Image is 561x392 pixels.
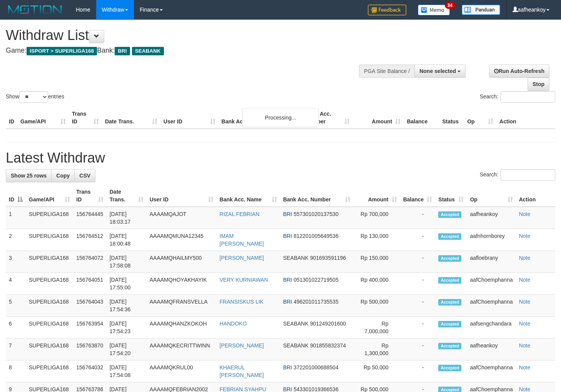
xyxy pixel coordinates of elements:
a: Note [519,255,531,261]
td: aafsengchandara [467,317,516,339]
td: SUPERLIGA168 [26,273,73,295]
td: - [400,251,436,273]
td: Rp 7,000,000 [354,317,400,339]
td: - [400,273,436,295]
span: SEABANK [283,342,309,349]
td: [DATE] 18:00:48 [107,229,147,251]
td: 5 [6,295,26,317]
td: 156764043 [73,295,106,317]
a: [PERSON_NAME] [220,342,264,349]
th: Bank Acc. Name [219,107,302,129]
span: BRI [283,233,292,239]
td: 3 [6,251,26,273]
td: AAAAMQAJOT [147,207,217,229]
label: Search: [480,169,555,181]
td: [DATE] 17:55:00 [107,273,147,295]
th: Op: activate to sort column ascending [467,185,516,207]
td: aafChoemphanna [467,295,516,317]
a: VERY KURNIAWAN [220,277,268,283]
td: [DATE] 17:54:20 [107,339,147,360]
a: [PERSON_NAME] [220,255,264,261]
td: 2 [6,229,26,251]
th: Date Trans.: activate to sort column ascending [107,185,147,207]
td: Rp 700,000 [354,207,400,229]
th: ID [6,107,17,129]
td: Rp 130,000 [354,229,400,251]
a: Note [519,233,531,239]
td: 156764032 [73,360,106,382]
label: Show entries [6,91,64,103]
div: Processing... [242,108,319,127]
select: Showentries [19,91,48,103]
a: CSV [74,169,95,182]
a: HANDOKO [220,321,247,327]
span: Copy 051301022719505 to clipboard [294,277,339,283]
span: Accepted [438,365,461,371]
td: Rp 150,000 [354,251,400,273]
a: Note [519,342,531,349]
span: BRI [283,364,292,370]
td: 156764051 [73,273,106,295]
td: 8 [6,360,26,382]
span: Accepted [438,277,461,284]
td: 156763954 [73,317,106,339]
th: Action [516,185,555,207]
input: Search: [501,91,555,103]
img: panduan.png [462,5,500,15]
th: Action [496,107,555,129]
a: Copy [51,169,75,182]
td: AAAAMQMUNA12345 [147,229,217,251]
span: None selected [419,68,456,74]
td: 1 [6,207,26,229]
div: PGA Site Balance / [359,65,414,78]
th: Amount [353,107,404,129]
td: [DATE] 17:54:23 [107,317,147,339]
img: MOTION_logo.png [6,4,64,15]
a: KHAERUL [PERSON_NAME] [220,364,264,378]
td: SUPERLIGA168 [26,317,73,339]
td: - [400,317,436,339]
a: Stop [528,78,549,91]
span: Copy 901855832374 to clipboard [310,342,346,349]
a: FRANSISKUS LIK [220,299,264,305]
th: Status: activate to sort column ascending [435,185,467,207]
td: SUPERLIGA168 [26,360,73,382]
td: SUPERLIGA168 [26,295,73,317]
td: AAAAMQHAILMY500 [147,251,217,273]
span: SEABANK [283,255,309,261]
td: - [400,360,436,382]
th: Trans ID: activate to sort column ascending [73,185,106,207]
span: BRI [115,47,130,55]
td: [DATE] 17:54:36 [107,295,147,317]
th: Balance [404,107,439,129]
td: AAAAMQFRANSVELLA [147,295,217,317]
span: Copy 496201011735535 to clipboard [294,299,339,305]
td: 156764512 [73,229,106,251]
span: Accepted [438,321,461,327]
td: [DATE] 18:03:17 [107,207,147,229]
th: User ID: activate to sort column ascending [147,185,217,207]
span: Copy 557301020137530 to clipboard [294,211,339,217]
th: Date Trans. [102,107,160,129]
td: aafheankoy [467,207,516,229]
input: Search: [501,169,555,181]
td: [DATE] 17:58:08 [107,251,147,273]
td: aafChoemphanna [467,360,516,382]
a: Note [519,321,531,327]
td: 4 [6,273,26,295]
a: Note [519,299,531,305]
td: AAAAMQKECRITTWINN [147,339,217,360]
td: SUPERLIGA168 [26,207,73,229]
td: SUPERLIGA168 [26,229,73,251]
th: Bank Acc. Name: activate to sort column ascending [217,185,280,207]
span: BRI [283,299,292,305]
a: Show 25 rows [6,169,52,182]
span: ISPORT > SUPERLIGA168 [27,47,97,55]
a: IMAM [PERSON_NAME] [220,233,264,247]
td: AAAAMQHOYAKHAYIK [147,273,217,295]
span: Copy 812201005649536 to clipboard [294,233,339,239]
td: 6 [6,317,26,339]
span: 34 [445,2,455,9]
span: Copy [56,173,70,179]
span: BRI [283,211,292,217]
